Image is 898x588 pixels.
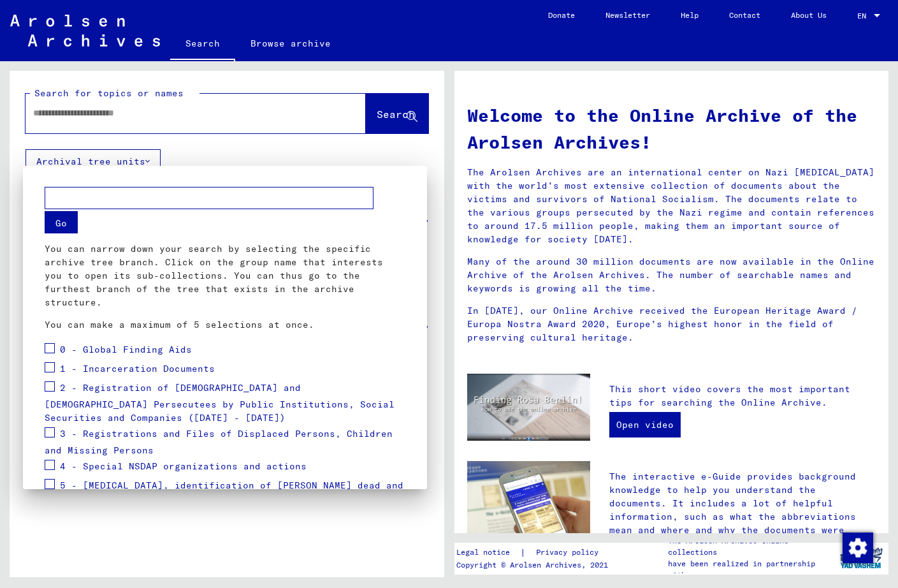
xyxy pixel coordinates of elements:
[45,382,395,424] span: 2 - Registration of [DEMOGRAPHIC_DATA] and [DEMOGRAPHIC_DATA] Persecutees by Public Institutions,...
[45,242,405,309] p: You can narrow down your search by selecting the specific archive tree branch. Click on the group...
[842,532,873,562] div: Change consent
[60,344,192,355] span: 0 - Global Finding Aids
[45,480,403,508] span: 5 - [MEDICAL_DATA], identification of [PERSON_NAME] dead and Nazi trials
[45,211,78,233] button: Go
[45,428,393,457] span: 3 - Registrations and Files of Displaced Persons, Children and Missing Persons
[45,318,405,332] p: You can make a maximum of 5 selections at once.
[60,460,307,472] span: 4 - Special NSDAP organizations and actions
[60,363,215,374] span: 1 - Incarceration Documents
[843,533,873,563] img: Change consent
